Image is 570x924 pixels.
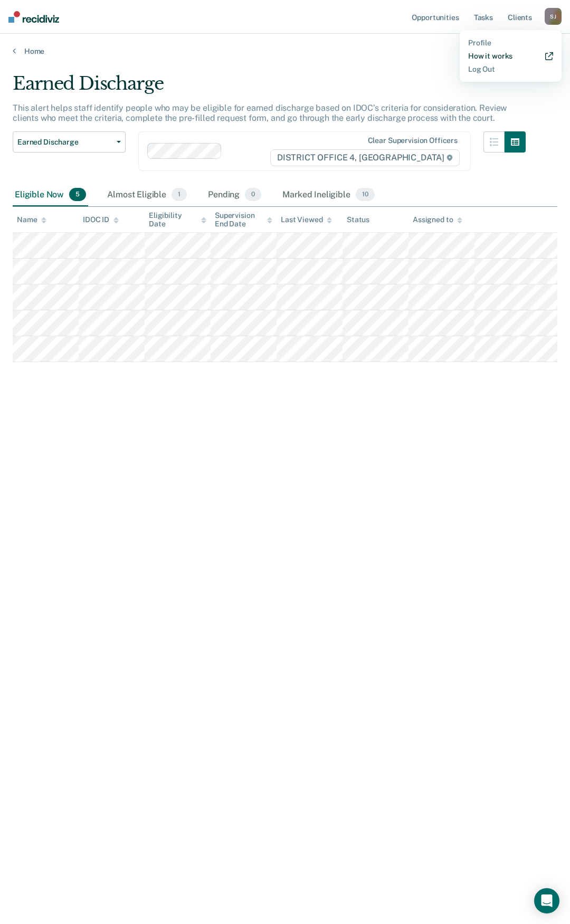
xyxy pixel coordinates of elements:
span: DISTRICT OFFICE 4, [GEOGRAPHIC_DATA] [270,149,460,166]
div: Pending0 [206,184,263,207]
div: Almost Eligible1 [105,184,189,207]
a: Home [13,46,557,56]
a: How it works [468,52,553,61]
button: Earned Discharge [13,131,126,153]
span: 0 [245,188,261,202]
div: Assigned to [413,215,462,224]
a: Profile [468,39,553,47]
p: This alert helps staff identify people who may be eligible for earned discharge based on IDOC’s c... [13,103,507,123]
span: 1 [172,188,187,202]
span: 10 [356,188,375,202]
div: Earned Discharge [13,73,526,103]
div: Name [17,215,46,224]
span: 5 [69,188,86,202]
span: Earned Discharge [17,138,112,147]
div: Supervision End Date [215,211,272,229]
div: Eligible Now5 [13,184,88,207]
div: IDOC ID [83,215,119,224]
div: Open Intercom Messenger [534,888,559,913]
div: Eligibility Date [149,211,206,229]
img: Recidiviz [8,11,59,23]
div: Last Viewed [281,215,332,224]
button: SJ [545,8,562,25]
div: S J [545,8,562,25]
div: Clear supervision officers [368,136,458,145]
div: Marked Ineligible10 [280,184,376,207]
a: Log Out [468,65,553,74]
div: Status [347,215,369,224]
